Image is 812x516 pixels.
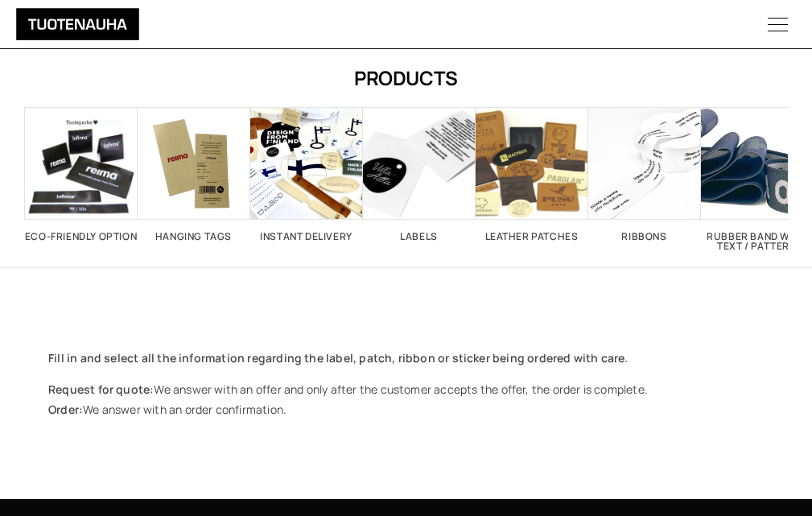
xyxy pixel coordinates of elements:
a: Visit product category Leather patches [476,107,588,241]
p: We answer with an offer and only after the customer accepts the offer, the order is complete. We ... [48,379,764,419]
a: Visit product category Ribbons [588,107,701,241]
strong: Request for quote: [48,382,154,397]
img: Tuotenauha Oy [16,8,139,40]
h2: Eco-friendly option [25,232,138,241]
strong: Order: [48,402,83,417]
a: Visit product category Eco-friendly option [25,107,138,241]
h2: Instant delivery [250,232,363,241]
h1: Products [24,64,788,91]
a: Visit product category Hanging tags [138,107,250,241]
h2: Leather patches [476,232,588,241]
h2: Labels [363,232,476,241]
a: Visit product category Instant delivery [250,107,363,241]
h2: Ribbons [588,232,701,241]
h2: Hanging tags [138,232,250,241]
a: Visit product category Labels [363,107,476,241]
strong: Fill in and select all the information regarding the label, patch, ribbon or sticker being ordere... [48,350,629,365]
